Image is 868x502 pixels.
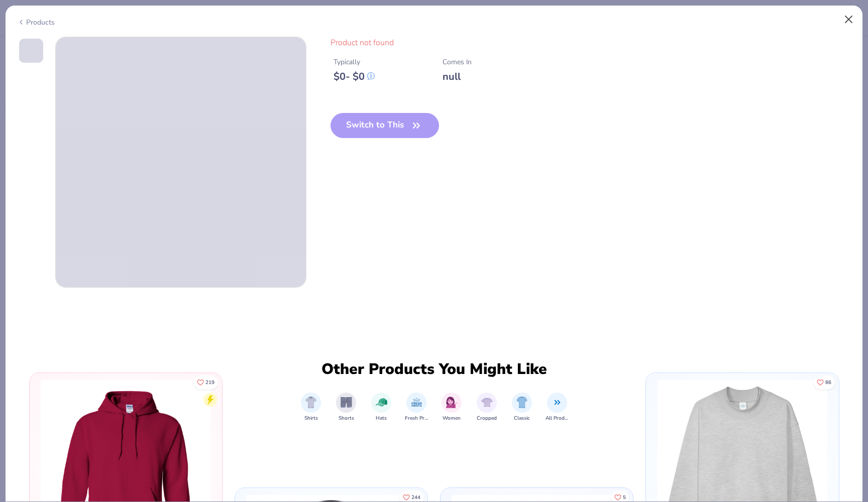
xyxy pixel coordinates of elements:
[371,393,391,422] div: filter for Hats
[477,393,497,422] button: filter button
[304,415,318,422] span: Shirts
[839,10,858,29] button: Close
[334,57,375,67] div: Typically
[205,380,214,385] span: 219
[546,415,569,422] span: All Products
[334,70,375,83] div: $ 0 - $ 0
[17,17,55,28] div: Products
[339,415,354,422] span: Shorts
[477,415,497,422] span: Cropped
[305,397,317,408] img: Shirts Image
[813,375,835,390] button: Like
[443,57,472,67] div: Comes In
[301,393,321,422] button: filter button
[331,37,394,48] span: Product not found
[514,415,530,422] span: Classic
[405,415,428,422] span: Fresh Prints
[825,380,831,385] span: 86
[516,397,528,408] img: Classic Image
[411,397,422,408] img: Fresh Prints Image
[336,393,356,422] div: filter for Shorts
[442,393,462,422] button: filter button
[443,70,472,83] div: null
[411,495,420,500] span: 244
[376,415,387,422] span: Hats
[481,397,493,408] img: Cropped Image
[371,393,391,422] button: filter button
[546,393,569,422] div: filter for All Products
[336,393,356,422] button: filter button
[405,393,428,422] div: filter for Fresh Prints
[301,393,321,422] div: filter for Shirts
[376,397,387,408] img: Hats Image
[341,397,352,408] img: Shorts Image
[512,393,532,422] div: filter for Classic
[446,397,458,408] img: Women Image
[623,495,626,500] span: 5
[552,397,563,408] img: All Products Image
[442,393,462,422] div: filter for Women
[512,393,532,422] button: filter button
[193,375,218,390] button: Like
[443,415,461,422] span: Women
[546,393,569,422] button: filter button
[315,360,553,379] div: Other Products You Might Like
[405,393,428,422] button: filter button
[477,393,497,422] div: filter for Cropped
